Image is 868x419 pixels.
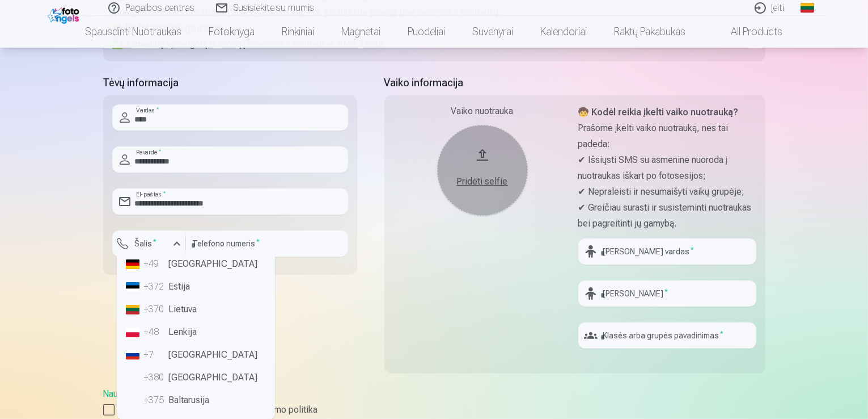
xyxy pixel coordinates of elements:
a: Puodeliai [395,16,459,48]
div: +372 [144,280,167,294]
p: ✔ Greičiau surasti ir susisteminti nuotraukas bei pagreitinti jų gamybą. [578,200,756,232]
h5: Tėvų informacija [103,75,357,91]
p: ✔ Išsiųsti SMS su asmenine nuoroda į nuotraukas iškart po fotosesijos; [578,152,756,184]
p: Prašome įkelti vaiko nuotrauką, nes tai padeda: [578,120,756,152]
li: Lenkija [121,321,270,343]
div: , [103,387,765,417]
li: [GEOGRAPHIC_DATA] [121,366,270,389]
li: Estija [121,275,270,298]
div: +48 [144,325,167,339]
div: Pridėti selfie [448,175,516,188]
li: Baltarusija [121,389,270,412]
div: +380 [144,371,167,384]
div: +370 [144,303,167,316]
div: +7 [144,348,167,362]
button: Šalis* [112,231,186,257]
h5: Vaiko informacija [384,75,765,91]
li: [GEOGRAPHIC_DATA] [121,343,270,366]
li: Lietuva [121,298,270,321]
label: Sutinku su Naudotojo sutartimi ir privatumo politika [103,403,765,417]
a: Suvenyrai [459,16,527,48]
a: Rinkiniai [269,16,328,48]
a: Spausdinti nuotraukas [72,16,196,48]
a: Kalendoriai [527,16,601,48]
a: Magnetai [328,16,395,48]
label: Šalis [130,238,162,249]
li: [GEOGRAPHIC_DATA] [121,253,270,275]
div: Vaiko nuotrauka [393,104,571,118]
strong: 🧒 Kodėl reikia įkelti vaiko nuotrauką? [578,107,739,118]
a: All products [700,16,797,48]
a: Fotoknyga [196,16,269,48]
a: Raktų pakabukas [601,16,700,48]
div: +49 [144,257,167,271]
button: Pridėti selfie [437,125,528,216]
p: ✔ Nepraleisti ir nesumaišyti vaikų grupėje; [578,184,756,200]
div: +375 [144,393,167,407]
a: Naudotojo sutartis [103,388,175,399]
img: /fa2 [48,5,82,24]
